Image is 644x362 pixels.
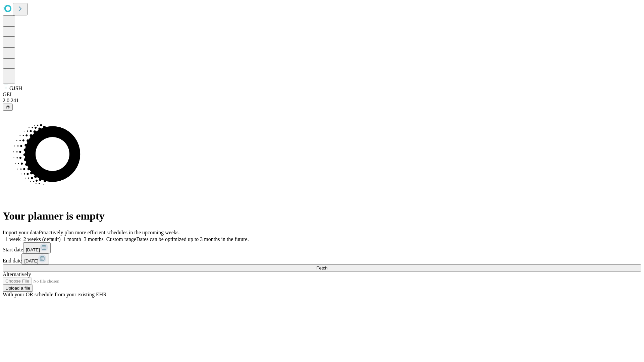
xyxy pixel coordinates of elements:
button: Upload a file [3,285,33,292]
button: Fetch [3,264,641,271]
span: Import your data [3,230,39,235]
span: 1 month [63,236,81,242]
span: Alternatively [3,271,31,277]
span: Proactively plan more efficient schedules in the upcoming weeks. [39,230,180,235]
div: 2.0.241 [3,98,641,104]
div: Start date [3,242,641,253]
span: With your OR schedule from your existing EHR [3,292,107,297]
span: GJSH [9,85,22,91]
span: Dates can be optimized up to 3 months in the future. [136,236,249,242]
span: 1 week [5,236,21,242]
button: @ [3,104,13,111]
span: [DATE] [24,258,38,263]
h1: Your planner is empty [3,210,641,222]
span: Custom range [106,236,136,242]
button: [DATE] [21,253,49,264]
span: @ [5,105,10,110]
span: [DATE] [26,247,40,252]
span: Fetch [316,265,327,270]
div: End date [3,253,641,264]
span: 2 weeks (default) [23,236,61,242]
div: GEI [3,92,641,98]
button: [DATE] [23,242,51,253]
span: 3 months [84,236,104,242]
